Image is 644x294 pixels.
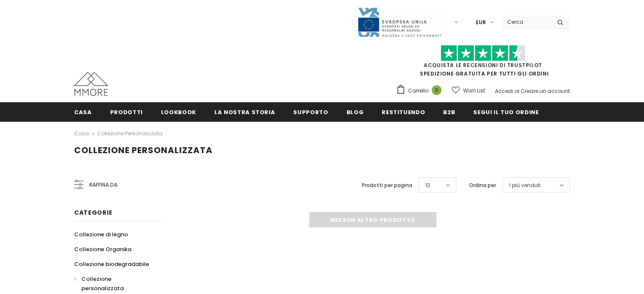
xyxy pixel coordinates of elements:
[424,62,542,69] a: Acquista le recensioni di TrustPilot
[408,87,428,95] span: Carrello
[293,102,328,121] a: supporto
[452,83,485,98] a: Wish List
[214,102,275,121] a: La nostra storia
[81,275,124,292] span: Collezione personalizzata
[521,87,570,95] a: Creare un account
[161,108,196,116] span: Lookbook
[362,181,412,190] label: Prodotti per pagina
[89,180,117,190] span: Raffina da
[473,108,539,116] span: Segui il tuo ordine
[441,45,525,62] img: Fidati di Pilot Stars
[74,72,108,96] img: Casi MMORE
[347,108,364,116] span: Blog
[74,245,131,253] span: Collezione Organika
[214,108,275,116] span: La nostra storia
[396,84,446,97] a: Carrello 0
[443,102,455,121] a: B2B
[74,129,89,139] a: Casa
[357,18,442,25] a: Javni Razpis
[473,102,539,121] a: Segui il tuo ordine
[476,18,486,27] span: EUR
[357,7,442,38] img: Javni Razpis
[502,16,551,28] input: Search Site
[74,230,128,238] span: Collezione di legno
[74,242,131,257] a: Collezione Organika
[293,108,328,116] span: supporto
[347,102,364,121] a: Blog
[74,257,149,272] a: Collezione biodegradabile
[463,87,485,95] span: Wish List
[509,181,541,190] span: I più venduti
[74,227,128,242] a: Collezione di legno
[443,108,455,116] span: B2B
[74,260,149,268] span: Collezione biodegradabile
[74,108,92,116] span: Casa
[382,108,425,116] span: Restituendo
[74,208,112,217] span: Categorie
[432,85,441,95] span: 0
[97,130,163,137] a: Collezione personalizzata
[425,181,430,190] span: 12
[161,102,196,121] a: Lookbook
[495,87,513,95] a: Accedi
[469,181,496,190] label: Ordina per
[382,102,425,121] a: Restituendo
[74,102,92,121] a: Casa
[514,87,519,95] span: or
[110,102,143,121] a: Prodotti
[74,144,213,156] span: Collezione personalizzata
[110,108,143,116] span: Prodotti
[396,49,570,77] span: SPEDIZIONE GRATUITA PER TUTTI GLI ORDINI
